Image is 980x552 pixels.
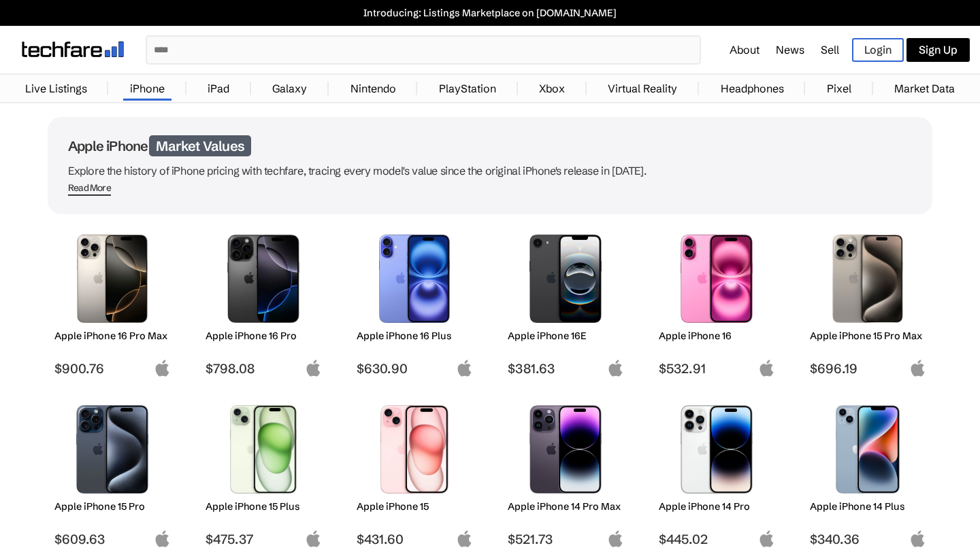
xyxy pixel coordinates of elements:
img: apple-logo [909,360,926,377]
img: apple-logo [909,530,926,547]
a: Live Listings [18,75,94,102]
a: Sell [821,43,839,56]
a: News [776,43,804,56]
a: Xbox [532,75,572,102]
a: iPad [201,75,236,102]
img: apple-logo [154,530,171,547]
img: apple-logo [758,360,775,377]
a: iPhone 15 Plus Apple iPhone 15 Plus $475.37 apple-logo [199,398,328,547]
a: Virtual Reality [601,75,684,102]
span: $609.63 [54,531,171,547]
a: PlayStation [432,75,503,102]
h2: Apple iPhone 16 Plus [357,330,473,342]
img: iPhone 15 [367,405,463,494]
a: Login [852,38,904,62]
a: iPhone 16 Pro Max Apple iPhone 16 Pro Max $900.76 apple-logo [48,228,177,377]
span: $521.73 [508,531,624,547]
a: iPhone 14 Plus Apple iPhone 14 Plus $340.36 apple-logo [803,398,932,547]
a: Headphones [714,75,791,102]
span: $532.91 [659,360,775,377]
a: iPhone 16 Apple iPhone 16 $532.91 apple-logo [652,228,781,377]
img: iPhone 15 Pro Max [820,235,916,323]
img: apple-logo [607,360,624,377]
img: iPhone 14 Pro [669,405,765,494]
h2: Apple iPhone 16 Pro [206,330,322,342]
h2: Apple iPhone 16E [508,330,624,342]
div: Read More [68,182,111,194]
h1: Apple iPhone [68,137,912,154]
img: apple-logo [456,530,473,547]
h2: Apple iPhone 15 Plus [206,500,322,513]
img: iPhone 14 Pro Max [518,405,614,494]
h2: Apple iPhone 15 [357,500,473,513]
span: $696.19 [810,360,926,377]
span: Read More [68,182,111,196]
a: Market Data [887,75,962,102]
a: iPhone 16 Plus Apple iPhone 16 Plus $630.90 apple-logo [350,228,479,377]
img: apple-logo [305,360,322,377]
a: Introducing: Listings Marketplace on [DOMAIN_NAME] [7,7,973,19]
p: Explore the history of iPhone pricing with techfare, tracing every model's value since the origin... [68,161,912,180]
h2: Apple iPhone 15 Pro [54,500,171,513]
span: $340.36 [810,531,926,547]
a: iPhone 14 Pro Apple iPhone 14 Pro $445.02 apple-logo [652,398,781,547]
a: iPhone 16E Apple iPhone 16E $381.63 apple-logo [501,228,630,377]
a: About [730,43,759,56]
img: iPhone 14 Plus [820,405,916,494]
img: iPhone 16E [518,235,614,323]
span: $431.60 [357,531,473,547]
a: iPhone 16 Pro Apple iPhone 16 Pro $798.08 apple-logo [199,228,328,377]
span: $798.08 [206,360,322,377]
h2: Apple iPhone 16 [659,330,775,342]
img: apple-logo [607,530,624,547]
a: Sign Up [906,38,970,62]
img: apple-logo [305,530,322,547]
img: apple-logo [758,530,775,547]
span: $381.63 [508,360,624,377]
img: iPhone 16 Pro Max [65,235,161,323]
a: iPhone 15 Pro Apple iPhone 15 Pro $609.63 apple-logo [48,398,177,547]
h2: Apple iPhone 14 Pro [659,500,775,513]
img: apple-logo [456,360,473,377]
span: $630.90 [357,360,473,377]
a: iPhone [123,75,171,102]
img: iPhone 16 Plus [367,235,463,323]
span: Market Values [149,135,251,156]
img: iPhone 16 Pro [216,235,312,323]
a: iPhone 14 Pro Max Apple iPhone 14 Pro Max $521.73 apple-logo [501,398,630,547]
a: Nintendo [344,75,403,102]
h2: Apple iPhone 14 Plus [810,500,926,513]
img: iPhone 16 [669,235,765,323]
span: $900.76 [54,360,171,377]
img: techfare logo [22,41,124,57]
h2: Apple iPhone 16 Pro Max [54,330,171,342]
span: $475.37 [206,531,322,547]
a: iPhone 15 Apple iPhone 15 $431.60 apple-logo [350,398,479,547]
a: Galaxy [265,75,314,102]
a: iPhone 15 Pro Max Apple iPhone 15 Pro Max $696.19 apple-logo [803,228,932,377]
img: iPhone 15 Plus [216,405,312,494]
h2: Apple iPhone 14 Pro Max [508,500,624,513]
span: $445.02 [659,531,775,547]
a: Pixel [820,75,858,102]
img: apple-logo [154,360,171,377]
img: iPhone 15 Pro [65,405,161,494]
h2: Apple iPhone 15 Pro Max [810,330,926,342]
